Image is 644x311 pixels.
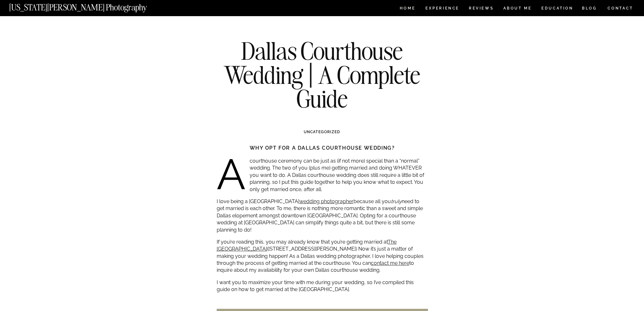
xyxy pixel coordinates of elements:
p: If you’re reading this, you may already know that you’re getting married at ([STREET_ADDRESS][PER... [217,239,428,274]
em: truly [391,198,402,204]
a: CONTACT [607,5,634,12]
h1: Dallas Courthouse Wedding | A Complete Guide [207,39,437,111]
a: contact me here [371,260,409,266]
a: BLOG [582,6,597,12]
a: Experience [425,6,459,12]
a: REVIEWS [469,6,493,12]
a: Uncategorized [304,130,341,134]
p: A courthouse ceremony can be just as (if not more) special than a “normal” wedding. The two of yo... [217,158,428,193]
a: [US_STATE][PERSON_NAME] Photography [9,3,168,9]
p: I love being a [GEOGRAPHIC_DATA] because all you need to get married is each other. To me, there ... [217,198,428,233]
a: wedding photographer [299,198,354,204]
p: I want you to maximize your time with me during your wedding, so I’ve compiled this guide on how ... [217,279,428,293]
a: EDUCATION [541,6,574,12]
a: HOME [399,6,417,12]
strong: Why opt for a Dallas courthouse wedding? [250,145,395,151]
a: ABOUT ME [503,6,532,12]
